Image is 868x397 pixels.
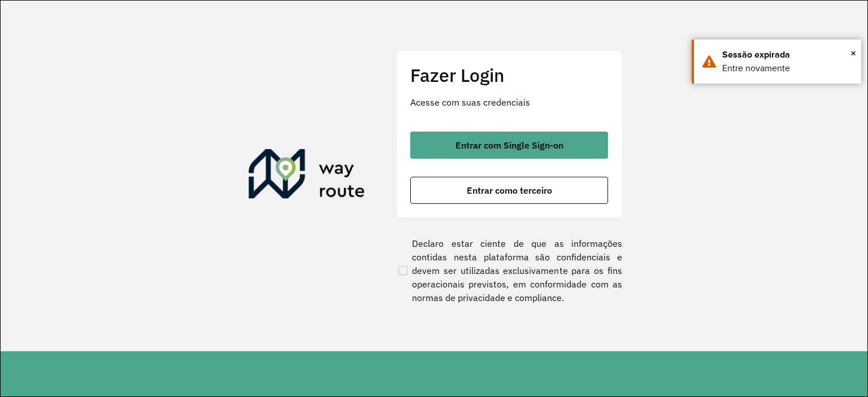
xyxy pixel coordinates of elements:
label: Declaro estar ciente de que as informações contidas nesta plataforma são confidenciais e devem se... [396,237,622,304]
button: Close [850,45,856,62]
div: Entre novamente [722,62,853,75]
span: Entrar como terceiro [467,186,552,195]
h2: Fazer Login [410,64,608,86]
span: × [850,45,856,62]
p: Acesse com suas credenciais [410,95,608,109]
img: Roteirizador AmbevTech [249,149,365,203]
button: button [410,132,608,159]
button: button [410,177,608,204]
div: Sessão expirada [722,48,853,62]
span: Entrar com Single Sign-on [455,141,563,150]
